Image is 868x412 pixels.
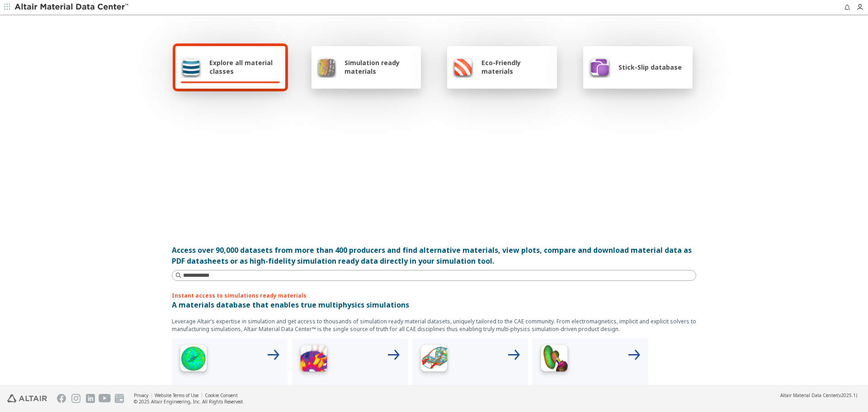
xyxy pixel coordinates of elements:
[317,56,336,78] img: Simulation ready materials
[155,392,198,398] a: Website Terms of Use
[209,58,280,76] span: Explore all material classes
[7,394,47,403] img: Altair Engineering
[175,342,212,378] img: High Frequency Icon
[172,299,696,310] p: A materials database that enables true multiphysics simulations
[481,58,551,76] span: Eco-Friendly materials
[453,56,473,78] img: Eco-Friendly materials
[134,392,148,398] a: Privacy
[134,398,244,405] div: © 2025 Altair Engineering, Inc. All Rights Reserved.
[172,317,696,333] p: Leverage Altair’s expertise in simulation and get access to thousands of simulation ready materia...
[14,3,130,12] img: Altair Material Data Center
[780,392,837,398] span: Altair Material Data Center
[172,292,696,299] p: Instant access to simulations ready materials
[172,245,696,266] div: Access over 90,000 datasets from more than 400 producers and find alternative materials, view plo...
[296,342,332,378] img: Low Frequency Icon
[536,342,572,378] img: Crash Analyses Icon
[416,342,452,378] img: Structural Analyses Icon
[205,392,238,398] a: Cookie Consent
[618,63,682,71] span: Stick-Slip database
[344,58,415,76] span: Simulation ready materials
[181,56,201,78] img: Explore all material classes
[589,56,610,78] img: Stick-Slip database
[780,392,857,398] div: (v2025.1)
